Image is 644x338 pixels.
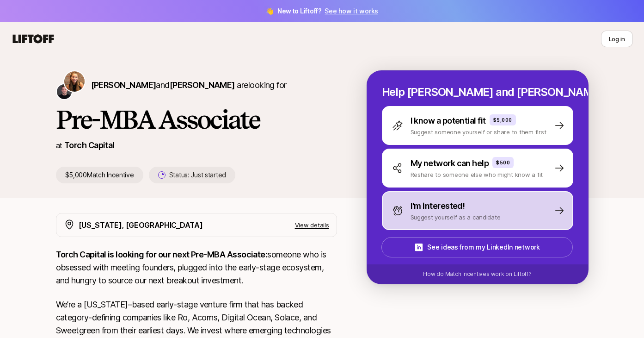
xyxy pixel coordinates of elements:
p: $500 [496,159,510,166]
button: See ideas from my LinkedIn network [381,237,573,257]
p: Suggest yourself as a candidate [411,213,501,222]
span: [PERSON_NAME] [170,80,235,90]
a: See how it works [325,7,378,15]
img: Christopher Harper [57,84,72,99]
a: Torch Capital [64,140,115,150]
p: How do Match Incentives work on Liftoff? [423,270,531,278]
p: at [56,139,62,151]
p: are looking for [91,79,287,92]
p: [US_STATE], [GEOGRAPHIC_DATA] [79,219,203,231]
p: View details [295,220,329,230]
p: Reshare to someone else who might know a fit [411,170,543,179]
p: someone who is obsessed with meeting founders, plugged into the early-stage ecosystem, and hungry... [56,248,337,287]
p: Status: [169,169,226,181]
span: [PERSON_NAME] [91,80,156,90]
span: 👋 New to Liftoff? [266,6,378,17]
p: My network can help [411,157,489,170]
p: $5,000 [493,116,512,124]
p: I know a potential fit [411,114,486,127]
p: See ideas from my LinkedIn network [427,242,540,253]
strong: Torch Capital is looking for our next Pre-MBA Associate: [56,250,268,259]
button: Log in [601,31,633,47]
h1: Pre-MBA Associate [56,106,337,133]
span: Just started [191,171,226,179]
p: I'm interested! [411,200,465,213]
p: Help [PERSON_NAME] and [PERSON_NAME] hire [382,86,573,99]
p: Suggest someone yourself or share to them first [411,127,546,137]
span: and [156,80,234,90]
p: $5,000 Match Incentive [56,167,143,183]
img: Katie Reiner [64,71,85,92]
